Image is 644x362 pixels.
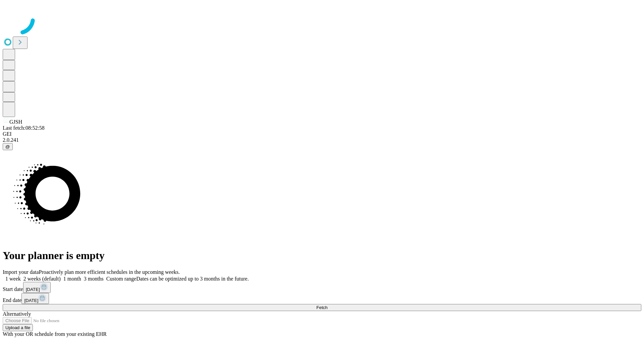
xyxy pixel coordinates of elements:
[24,298,38,303] span: [DATE]
[3,282,641,293] div: Start date
[23,276,61,282] span: 2 weeks (default)
[39,269,180,275] span: Proactively plan more efficient schedules in the upcoming weeks.
[3,269,39,275] span: Import your data
[26,287,40,292] span: [DATE]
[23,282,51,293] button: [DATE]
[3,249,641,262] h1: Your planner is empty
[5,144,10,149] span: @
[9,119,22,125] span: GJSH
[3,143,13,150] button: @
[63,276,81,282] span: 1 month
[3,137,641,143] div: 2.0.241
[316,305,327,310] span: Fetch
[3,311,31,317] span: Alternatively
[5,276,21,282] span: 1 week
[3,125,45,131] span: Last fetch: 08:52:58
[3,331,107,337] span: With your OR schedule from your existing EHR
[3,324,33,331] button: Upload a file
[3,293,641,304] div: End date
[106,276,136,282] span: Custom range
[21,293,49,304] button: [DATE]
[3,131,641,137] div: GEI
[84,276,104,282] span: 3 months
[3,304,641,311] button: Fetch
[136,276,249,282] span: Dates can be optimized up to 3 months in the future.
